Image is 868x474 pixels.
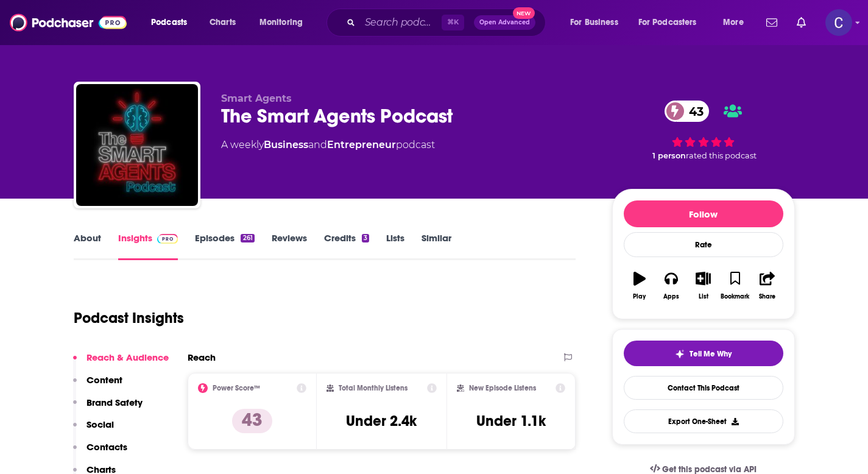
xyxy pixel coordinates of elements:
[633,293,646,300] div: Play
[570,14,618,31] span: For Business
[652,151,686,160] span: 1 person
[324,232,369,260] a: Credits3
[699,293,708,300] div: List
[624,232,783,257] div: Rate
[624,341,783,366] button: tell me why sparkleTell Me Why
[73,441,127,464] button: Contacts
[721,293,749,300] div: Bookmark
[630,13,715,32] button: open menu
[675,349,685,359] img: tell me why sparkle
[241,234,254,242] div: 261
[213,384,260,392] h2: Power Score™
[386,232,404,260] a: Lists
[624,200,783,227] button: Follow
[469,384,536,392] h2: New Episode Listens
[665,101,710,122] a: 43
[562,13,633,32] button: open menu
[663,293,679,300] div: Apps
[624,376,783,400] a: Contact This Podcast
[792,12,811,33] a: Show notifications dropdown
[479,19,530,26] span: Open Advanced
[221,138,435,152] div: A weekly podcast
[346,412,417,430] h3: Under 2.4k
[690,349,732,359] span: Tell Me Why
[221,93,292,104] span: Smart Agents
[73,419,114,441] button: Social
[825,9,852,36] img: User Profile
[210,14,236,31] span: Charts
[195,232,254,260] a: Episodes261
[513,7,535,19] span: New
[73,397,143,419] button: Brand Safety
[422,232,451,260] a: Similar
[86,352,169,363] p: Reach & Audience
[474,15,535,30] button: Open AdvancedNew
[264,139,308,150] a: Business
[655,264,687,308] button: Apps
[157,234,178,244] img: Podchaser Pro
[272,232,307,260] a: Reviews
[761,12,782,33] a: Show notifications dropdown
[825,9,852,36] span: Logged in as publicityxxtina
[476,412,546,430] h3: Under 1.1k
[188,352,216,363] h2: Reach
[86,441,127,453] p: Contacts
[715,13,759,32] button: open menu
[86,419,114,430] p: Social
[759,293,775,300] div: Share
[74,232,101,260] a: About
[86,397,143,408] p: Brand Safety
[719,264,751,308] button: Bookmark
[751,264,783,308] button: Share
[259,14,303,31] span: Monitoring
[86,374,122,386] p: Content
[638,14,697,31] span: For Podcasters
[612,93,795,168] div: 43 1 personrated this podcast
[251,13,319,32] button: open menu
[360,13,442,32] input: Search podcasts, credits, & more...
[624,409,783,433] button: Export One-Sheet
[687,264,719,308] button: List
[76,84,198,206] img: The Smart Agents Podcast
[143,13,203,32] button: open menu
[686,151,757,160] span: rated this podcast
[118,232,178,260] a: InsightsPodchaser Pro
[202,13,243,32] a: Charts
[624,264,655,308] button: Play
[338,9,557,37] div: Search podcasts, credits, & more...
[73,352,169,374] button: Reach & Audience
[723,14,744,31] span: More
[151,14,187,31] span: Podcasts
[825,9,852,36] button: Show profile menu
[308,139,327,150] span: and
[232,409,272,433] p: 43
[442,15,464,30] span: ⌘ K
[677,101,710,122] span: 43
[74,309,184,327] h1: Podcast Insights
[339,384,408,392] h2: Total Monthly Listens
[327,139,396,150] a: Entrepreneur
[10,11,127,34] img: Podchaser - Follow, Share and Rate Podcasts
[73,374,122,397] button: Content
[362,234,369,242] div: 3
